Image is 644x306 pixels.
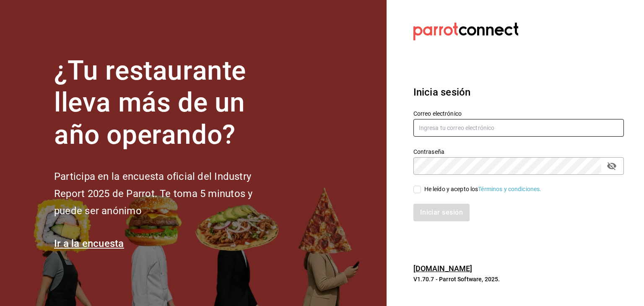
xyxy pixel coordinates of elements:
[54,168,280,219] h2: Participa en la encuesta oficial del Industry Report 2025 de Parrot. Te toma 5 minutos y puede se...
[413,85,624,100] h3: Inicia sesión
[605,159,619,173] button: passwordField
[413,148,624,154] label: Contraseña
[413,275,624,283] p: V1.70.7 - Parrot Software, 2025.
[54,55,280,151] h1: ¿Tu restaurante lleva más de un año operando?
[424,185,542,194] div: He leído y acepto los
[54,238,124,249] a: Ir a la encuesta
[478,186,541,192] a: Términos y condiciones.
[413,110,624,116] label: Correo electrónico
[413,264,473,273] a: [DOMAIN_NAME]
[413,119,624,137] input: Ingresa tu correo electrónico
